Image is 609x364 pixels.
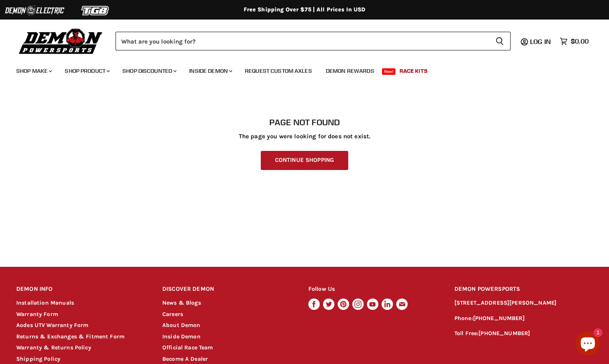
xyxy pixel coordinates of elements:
[116,32,489,50] input: Search
[571,37,589,45] span: $0.00
[16,26,105,55] img: Demon Powersports
[454,299,593,308] p: [STREET_ADDRESS][PERSON_NAME]
[16,299,74,306] a: Installation Manuals
[162,344,213,351] a: Official Race Team
[16,118,593,127] h1: Page not found
[454,280,593,299] h2: DEMON POWERSPORTS
[65,3,126,18] img: TGB Logo 2
[162,299,201,306] a: News & Blogs
[116,63,181,79] a: Shop Discounted
[489,32,511,50] button: Search
[261,151,348,170] a: Continue Shopping
[162,311,183,318] a: Careers
[320,63,380,79] a: Demon Rewards
[239,63,318,79] a: Request Custom Axles
[162,280,293,299] h2: DISCOVER DEMON
[162,322,201,329] a: About Demon
[16,344,91,351] a: Warranty & Returns Policy
[162,333,201,340] a: Inside Demon
[16,355,60,362] a: Shipping Policy
[454,314,593,323] p: Phone:
[393,63,434,79] a: Race Kits
[16,311,58,318] a: Warranty Form
[478,330,530,337] a: [PHONE_NUMBER]
[454,329,593,338] p: Toll Free:
[382,68,396,75] span: New!
[16,133,593,140] p: The page you were looking for does not exist.
[526,38,556,45] a: Log in
[16,280,147,299] h2: DEMON INFO
[16,322,88,329] a: Aodes UTV Warranty Form
[308,280,439,299] h2: Follow Us
[59,63,115,79] a: Shop Product
[556,35,593,47] a: $0.00
[10,59,587,79] ul: Main menu
[530,37,551,46] span: Log in
[183,63,237,79] a: Inside Demon
[10,63,57,79] a: Shop Make
[162,355,208,362] a: Become A Dealer
[473,315,525,322] a: [PHONE_NUMBER]
[116,32,511,50] form: Product
[4,3,65,18] img: Demon Electric Logo 2
[16,333,124,340] a: Returns & Exchanges & Fitment Form
[573,331,602,357] inbox-online-store-chat: Shopify online store chat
